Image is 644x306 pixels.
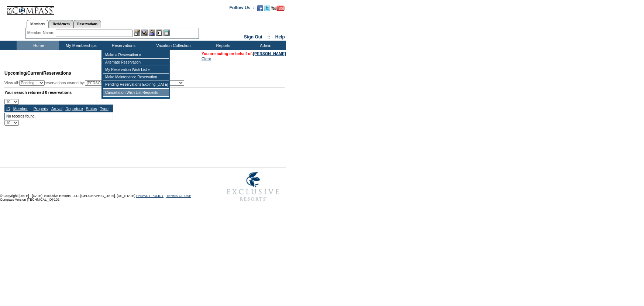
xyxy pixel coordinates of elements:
[144,41,201,50] td: Vacation Collection
[230,4,256,13] td: Follow Us ::
[103,81,169,88] td: Pending Reservations Expiring [DATE]
[49,20,73,28] a: Residences
[5,112,113,120] td: No records found.
[103,59,169,66] td: Alternate Reservation
[271,6,285,11] img: Subscribe to our YouTube Channel
[134,30,140,36] img: b_edit.gif
[17,41,59,50] td: Home
[257,5,263,11] img: Become our fan on Facebook
[86,106,97,111] a: Status
[103,74,169,81] td: Make Maintenance Reservation
[141,30,148,36] img: View
[101,41,144,50] td: Reservations
[59,41,101,50] td: My Memberships
[34,106,48,111] a: Property
[268,34,271,40] span: ::
[136,194,163,198] a: PRIVACY POLICY
[13,106,28,111] a: Member
[202,57,211,61] a: Clear
[201,41,244,50] td: Reports
[73,20,101,28] a: Reservations
[6,106,10,111] a: ID
[103,51,169,59] td: Make a Reservation »
[275,34,285,40] a: Help
[264,5,270,11] img: Follow us on Twitter
[27,20,49,28] a: Members
[253,51,286,56] a: [PERSON_NAME]
[166,194,192,198] a: TERMS OF USE
[100,106,109,111] a: Type
[103,66,169,74] td: My Reservation Wish List »
[271,7,285,12] a: Subscribe to our YouTube Channel
[156,30,162,36] img: Reservations
[4,71,71,76] span: Reservations
[244,34,262,40] a: Sign Out
[51,106,62,111] a: Arrival
[149,30,155,36] img: Impersonate
[103,89,169,96] td: Cancellation Wish List Requests
[163,30,170,36] img: b_calculator.gif
[220,168,286,205] img: Exclusive Resorts
[244,41,286,50] td: Admin
[4,71,43,76] span: Upcoming/Current
[27,30,56,36] div: Member Name:
[264,7,270,12] a: Follow us on Twitter
[257,7,263,12] a: Become our fan on Facebook
[4,90,285,95] div: Your search returned 0 reservations
[4,80,187,86] div: View all: reservations owned by:
[65,106,83,111] a: Departure
[202,51,286,56] span: You are acting on behalf of:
